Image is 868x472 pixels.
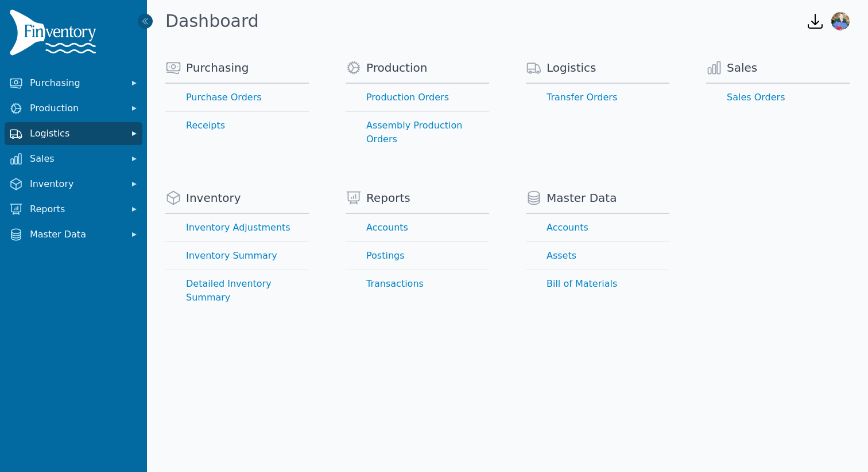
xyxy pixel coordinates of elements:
[547,60,596,76] span: Logistics
[526,242,669,270] a: Assets
[30,152,122,166] span: Sales
[547,190,617,206] span: Master Data
[5,72,142,95] button: Purchasing
[165,84,309,111] a: Purchase Orders
[186,190,241,206] span: Inventory
[366,190,410,206] span: Reports
[165,242,309,270] a: Inventory Summary
[30,202,122,216] span: Reports
[30,76,122,90] span: Purchasing
[831,12,850,30] img: Jennifer Keith
[165,112,309,139] a: Receipts
[5,198,142,221] button: Reports
[30,228,122,241] span: Master Data
[366,60,427,76] span: Production
[5,223,142,246] button: Master Data
[346,112,489,153] a: Assembly Production Orders
[165,270,309,311] a: Detailed Inventory Summary
[186,60,249,76] span: Purchasing
[5,173,142,196] button: Inventory
[526,270,669,298] a: Bill of Materials
[346,84,489,111] a: Production Orders
[9,9,101,60] img: Finventory
[346,270,489,298] a: Transactions
[727,60,757,76] span: Sales
[706,84,850,111] a: Sales Orders
[30,102,122,115] span: Production
[5,122,142,145] button: Logistics
[5,97,142,120] button: Production
[165,214,309,241] a: Inventory Adjustments
[526,84,669,111] a: Transfer Orders
[346,214,489,241] a: Accounts
[165,11,259,32] h1: Dashboard
[526,214,669,241] a: Accounts
[346,242,489,270] a: Postings
[5,147,142,170] button: Sales
[30,127,122,141] span: Logistics
[30,177,122,191] span: Inventory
